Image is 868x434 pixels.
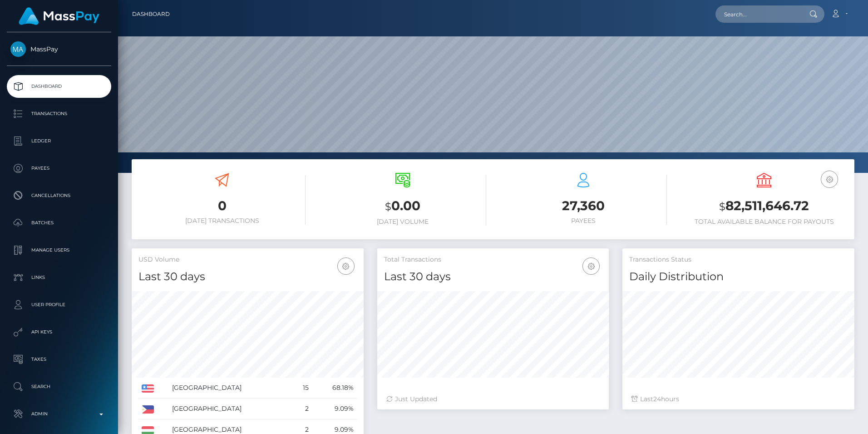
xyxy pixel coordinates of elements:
td: 15 [292,378,312,399]
h3: 0 [138,197,306,215]
h3: 27,360 [500,197,667,215]
a: User Profile [7,293,111,316]
p: Cancellations [10,189,108,202]
a: Taxes [7,348,111,371]
a: API Keys [7,321,111,343]
a: Dashboard [7,75,111,98]
img: MassPay Logo [19,7,99,25]
p: Search [10,380,108,394]
img: MassPay [10,41,26,57]
a: Links [7,266,111,289]
a: Transactions [7,102,111,125]
p: Links [10,271,108,284]
h3: 0.00 [319,197,486,216]
small: $ [385,200,391,213]
h5: Total Transactions [384,255,602,264]
h4: Last 30 days [384,269,602,285]
p: Transactions [10,107,108,121]
small: $ [719,200,725,213]
a: Payees [7,157,111,180]
h6: Payees [500,217,667,225]
img: US.png [142,384,154,393]
p: Payees [10,161,108,175]
p: Taxes [10,353,108,366]
a: Dashboard [132,5,170,24]
a: Batches [7,212,111,234]
td: 9.09% [312,399,357,419]
p: Batches [10,216,108,230]
div: Just Updated [386,394,600,404]
h4: Daily Distribution [629,269,848,285]
p: Dashboard [10,80,108,93]
h6: [DATE] Volume [319,218,486,226]
p: Manage Users [10,243,108,257]
p: Admin [10,407,108,421]
td: 68.18% [312,378,357,399]
h4: Last 30 days [138,269,357,285]
a: Search [7,375,111,398]
span: 24 [653,395,661,403]
a: Cancellations [7,184,111,207]
a: Manage Users [7,239,111,262]
td: [GEOGRAPHIC_DATA] [169,378,292,399]
div: Last hours [631,394,845,404]
h6: Total Available Balance for Payouts [681,218,848,226]
td: [GEOGRAPHIC_DATA] [169,399,292,419]
p: User Profile [10,298,108,312]
h5: USD Volume [138,255,357,264]
a: Admin [7,403,111,425]
h6: [DATE] Transactions [138,217,306,225]
p: API Keys [10,325,108,339]
span: MassPay [7,45,111,53]
a: Ledger [7,130,111,152]
input: Search... [715,5,801,23]
img: PH.png [142,405,154,414]
h3: 82,511,646.72 [681,197,848,216]
h5: Transactions Status [629,255,848,264]
td: 2 [292,399,312,419]
p: Ledger [10,134,108,148]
